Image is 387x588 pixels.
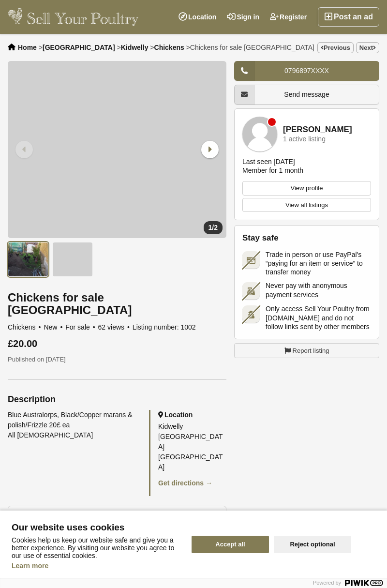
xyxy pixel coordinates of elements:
[8,355,226,364] p: Published on [DATE]
[12,536,180,559] p: Cookies help us keep our website safe and give you a better experience. By visiting our website y...
[242,181,371,196] a: View profile
[8,323,42,331] span: Chickens
[8,7,138,27] img: Sell Your Poultry
[121,44,149,51] a: Kidwelly
[274,536,351,553] button: Reject optional
[242,166,303,175] div: Member for 1 month
[12,562,48,570] a: Learn more
[317,42,354,53] a: Previous
[242,198,371,212] a: View all listings
[313,580,341,586] span: Powered by
[8,61,226,238] li: 1 / 2
[18,44,37,51] a: Home
[242,117,277,151] img: Mark Tessier
[190,44,314,51] span: Chickens for sale [GEOGRAPHIC_DATA]
[268,118,276,126] div: Member is offline
[150,44,184,51] li: >
[8,291,226,317] h1: Chickens for sale [GEOGRAPHIC_DATA]
[234,61,379,81] a: 0796897XXXX
[12,523,180,532] span: Our website uses cookies
[8,410,139,440] div: Blue Australorps, Black/Copper marans & polish/Frizzle 20£ ea All [DEMOGRAPHIC_DATA]
[266,250,371,277] span: Trade in person or use PayPal's “paying for an item or service” to transfer money
[186,44,314,51] li: >
[8,394,226,404] h2: Description
[43,44,115,51] a: [GEOGRAPHIC_DATA]
[318,7,379,27] a: Post an ad
[44,323,63,331] span: New
[242,157,295,166] div: Last seen [DATE]
[266,281,371,299] span: Never pay with anonymous payment services
[242,233,371,243] h2: Stay safe
[8,338,226,349] div: £20.00
[196,137,222,162] div: Next slide
[98,323,131,331] span: 62 views
[65,323,96,331] span: For sale
[293,346,329,356] span: Report listing
[13,137,38,162] div: Previous slide
[265,7,312,27] a: Register
[283,125,352,135] a: [PERSON_NAME]
[52,242,93,277] img: Chickens for sale south Wales - 2
[284,67,329,75] span: 0796897XXXX
[234,343,379,359] a: Report listing
[356,42,379,53] a: Next
[154,44,184,51] a: Chickens
[117,44,148,51] li: >
[133,323,196,331] span: Listing number: 1002
[158,410,226,420] h2: Location
[214,224,218,231] span: 2
[158,479,212,487] a: Get directions →
[266,304,371,331] span: Only access Sell Your Poultry from [DOMAIN_NAME] and do not follow links sent by other members
[39,44,115,51] li: >
[8,242,48,277] img: Chickens for sale south Wales - 1
[284,90,329,98] span: Send message
[283,136,326,143] div: 1 active listing
[222,7,265,27] a: Sign in
[192,536,269,553] button: Accept all
[158,422,226,472] div: Kidwelly [GEOGRAPHIC_DATA] [GEOGRAPHIC_DATA]
[173,7,222,27] a: Location
[208,224,212,231] span: 1
[204,221,223,234] div: /
[234,85,379,105] a: Send message
[8,61,226,238] img: Chickens for sale south Wales - 1/2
